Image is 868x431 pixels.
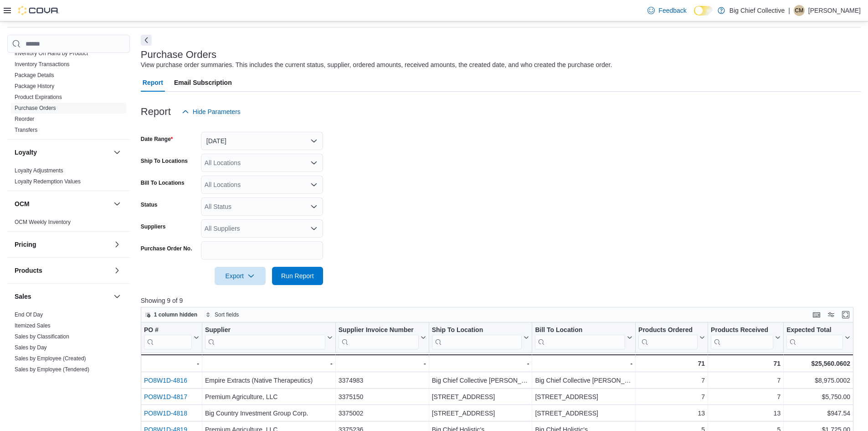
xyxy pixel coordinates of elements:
[432,391,529,402] div: [STREET_ADDRESS]
[729,5,785,16] p: Big Chief Collective
[15,148,37,157] h3: Loyalty
[339,326,419,335] div: Supplier Invoice Number
[15,61,70,68] span: Inventory Transactions
[15,93,62,101] span: Product Expirations
[215,267,266,285] button: Export
[7,217,130,231] div: OCM
[15,355,86,362] a: Sales by Employee (Created)
[694,6,713,16] input: Dark Mode
[786,408,850,419] div: $947.54
[840,309,851,320] button: Enter fullscreen
[310,159,318,166] button: Open list of options
[711,408,781,419] div: 13
[205,408,333,419] div: Big Country Investment Group Corp.
[15,344,47,351] a: Sales by Day
[141,296,861,305] p: Showing 9 of 9
[788,5,790,16] p: |
[205,326,325,349] div: Supplier
[144,393,187,400] a: PO8W1D-4817
[535,326,625,349] div: Bill To Location
[339,326,426,349] button: Supplier Invoice Number
[144,326,199,349] button: PO #
[638,326,698,349] div: Products Ordered
[711,326,773,349] div: Products Received
[15,292,110,301] button: Sales
[205,391,333,402] div: Premium Agriculture, LLC
[144,377,187,384] a: PO8W1D-4816
[638,326,705,349] button: Products Ordered
[15,167,63,174] span: Loyalty Adjustments
[811,309,822,320] button: Keyboard shortcuts
[310,225,318,232] button: Open list of options
[15,218,71,226] span: OCM Weekly Inventory
[141,179,185,187] label: Bill To Locations
[432,375,529,386] div: Big Chief Collective [PERSON_NAME]
[154,311,197,318] span: 1 column hidden
[339,326,419,349] div: Supplier Invoice Number
[15,199,110,208] button: OCM
[694,16,694,16] span: Dark Mode
[193,107,241,116] span: Hide Parameters
[281,271,314,280] span: Run Report
[15,344,47,351] span: Sales by Day
[15,311,43,318] span: End Of Day
[141,49,216,60] h3: Purchase Orders
[141,223,166,230] label: Suppliers
[141,35,152,46] button: Next
[15,83,54,90] span: Package History
[15,292,31,301] h3: Sales
[15,116,34,122] a: Reorder
[431,358,529,369] div: -
[15,104,56,112] span: Purchase Orders
[15,178,81,185] a: Loyalty Redemption Values
[15,333,69,340] span: Sales by Classification
[15,266,110,275] button: Products
[711,326,773,335] div: Products Received
[535,375,632,386] div: Big Chief Collective [PERSON_NAME]
[431,326,522,335] div: Ship To Location
[15,266,42,275] h3: Products
[144,410,187,417] a: PO8W1D-4818
[711,326,781,349] button: Products Received
[310,181,318,188] button: Open list of options
[15,148,110,157] button: Loyalty
[174,73,232,92] span: Email Subscription
[711,375,781,386] div: 7
[205,326,325,335] div: Supplier
[339,391,426,402] div: 3375150
[15,240,36,249] h3: Pricing
[15,72,54,78] a: Package Details
[808,5,861,16] p: [PERSON_NAME]
[7,4,130,139] div: Inventory
[15,50,88,57] a: Inventory On Hand by Product
[15,127,37,133] a: Transfers
[638,375,705,386] div: 7
[272,267,323,285] button: Run Report
[141,60,612,70] div: View purchase order summaries. This includes the current status, supplier, ordered amounts, recei...
[201,132,323,150] button: [DATE]
[15,322,51,329] a: Itemized Sales
[205,375,333,386] div: Empire Extracts (Native Therapeutics)
[220,267,260,285] span: Export
[711,391,781,402] div: 7
[431,326,529,349] button: Ship To Location
[638,358,705,369] div: 71
[786,358,850,369] div: $25,560.0602
[15,178,81,185] span: Loyalty Redemption Values
[786,326,843,349] div: Expected Total
[15,333,69,340] a: Sales by Classification
[15,115,34,123] span: Reorder
[794,5,805,16] div: Charles Monoessy
[205,358,333,369] div: -
[644,1,690,20] a: Feedback
[638,408,705,419] div: 13
[112,291,123,302] button: Sales
[112,147,123,158] button: Loyalty
[15,366,89,373] a: Sales by Employee (Tendered)
[18,6,59,15] img: Cova
[144,326,192,335] div: PO #
[15,83,54,89] a: Package History
[144,326,192,349] div: PO # URL
[141,309,201,320] button: 1 column hidden
[141,245,192,252] label: Purchase Order No.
